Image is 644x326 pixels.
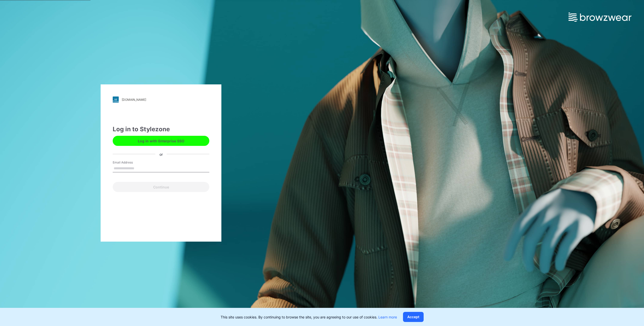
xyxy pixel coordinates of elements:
img: svg+xml;base64,PHN2ZyB3aWR0aD0iMjgiIGhlaWdodD0iMjgiIHZpZXdCb3g9IjAgMCAyOCAyOCIgZmlsbD0ibm9uZSIgeG... [113,96,119,103]
a: [DOMAIN_NAME] [113,96,209,103]
a: Learn more [378,315,397,319]
img: browzwear-logo.73288ffb.svg [569,13,631,22]
div: Log in to Stylezone [113,125,209,134]
button: Accept [403,312,424,322]
div: or [155,151,167,157]
div: [DOMAIN_NAME] [122,98,146,102]
p: This site uses cookies. By continuing to browse the site, you are agreeing to our use of cookies. [221,314,397,320]
button: Log in with Enterprise SSO [113,136,209,146]
label: Email Address [113,160,148,165]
